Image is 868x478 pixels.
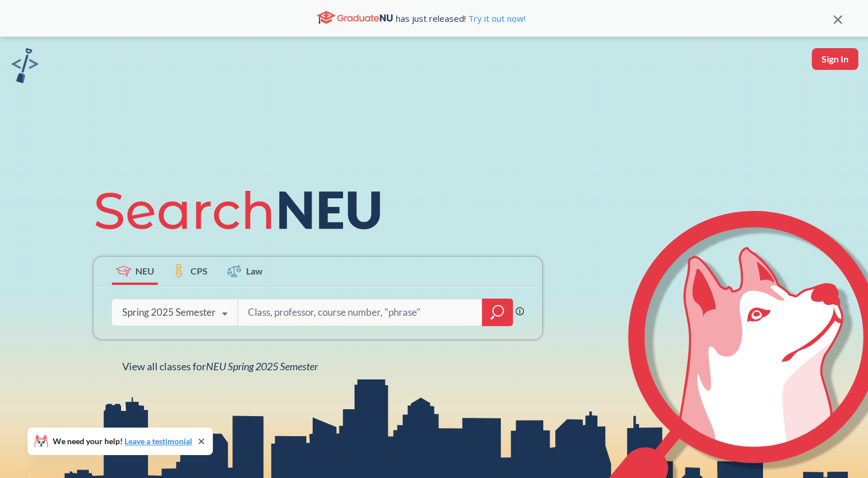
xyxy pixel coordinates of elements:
span: NEU Spring 2025 Semester [206,360,318,373]
span: CPS [190,264,208,277]
span: NEU [135,264,154,277]
span: We need your help! [53,437,192,445]
a: sandbox logo [11,48,38,87]
span: View all classes for [122,360,318,373]
span: has just released! [396,12,526,25]
input: Class, professor, course number, "phrase" [247,300,474,324]
a: Leave a testimonial [124,436,192,446]
button: Sign In [812,48,858,70]
div: magnifying glass [482,299,513,326]
svg: magnifying glass [491,304,504,320]
span: Law [246,264,263,277]
div: Spring 2025 Semester [122,306,216,319]
img: sandbox logo [11,48,38,83]
a: Try it out now! [466,13,526,24]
